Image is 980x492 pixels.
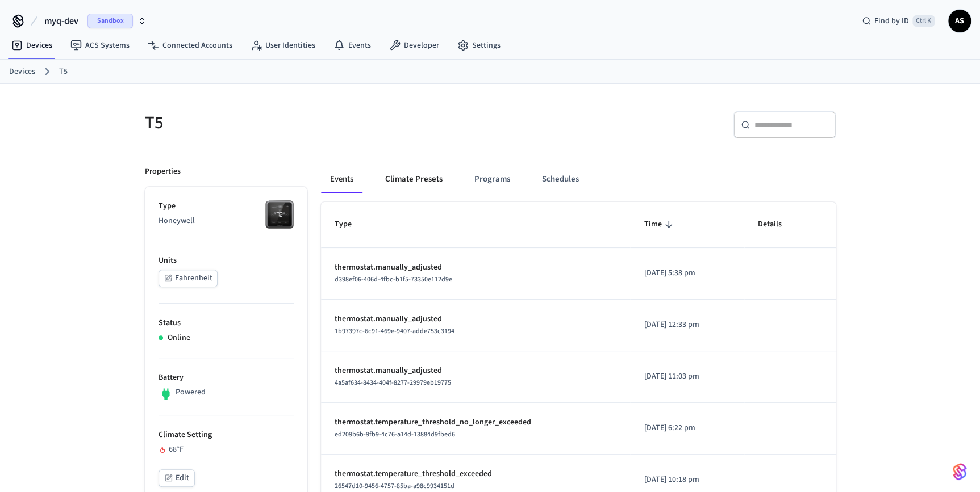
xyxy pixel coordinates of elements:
[376,166,452,193] button: Climate Presets
[159,469,195,487] button: Edit
[159,429,294,441] p: Climate Setting
[912,15,935,27] span: Ctrl K
[335,313,617,325] p: thermostat.manually_adjusted
[335,326,454,336] span: 1b97397c-6c91-469e-9407-adde753c3194
[321,166,362,193] button: Events
[265,200,294,229] img: honeywell_t5t6
[9,66,35,78] a: Devices
[335,417,617,428] p: thermostat.temperature_threshold_no_longer_exceeded
[159,255,294,267] p: Units
[61,35,139,56] a: ACS Systems
[335,430,455,439] span: ed209b6b-9fb9-4c76-a14d-13884d9fbed6
[644,474,731,486] p: [DATE] 10:18 pm
[644,422,731,434] p: [DATE] 6:22 pm
[145,166,181,178] p: Properties
[448,35,510,56] a: Settings
[168,332,190,344] p: Online
[949,11,970,31] span: AS
[335,216,366,233] span: Type
[44,14,78,28] span: myq-dev
[874,15,909,27] span: Find by ID
[644,267,731,279] p: [DATE] 5:38 pm
[159,317,294,329] p: Status
[465,166,519,193] button: Programs
[335,262,617,274] p: thermostat.manually_adjusted
[533,166,588,193] button: Schedules
[758,216,796,233] span: Details
[380,35,448,56] a: Developer
[335,481,454,491] span: 26547d10-9456-4757-85ba-a98c9934151d
[335,468,617,480] p: thermostat.temperature_threshold_exceeded
[87,14,133,28] span: Sandbox
[176,386,206,398] p: Powered
[159,200,294,212] p: Type
[159,270,218,287] button: Fahrenheit
[59,66,68,78] a: T5
[324,35,380,56] a: Events
[853,11,944,31] div: Find by IDCtrl K
[159,215,294,227] p: Honeywell
[948,10,971,32] button: AS
[335,378,451,388] span: 4a5af634-8434-404f-8277-29979eb19775
[335,275,452,284] span: d398ef06-406d-4fbc-b1f5-73350e112d9e
[335,365,617,377] p: thermostat.manually_adjusted
[159,372,294,384] p: Battery
[145,111,483,134] h5: T5
[644,319,731,331] p: [DATE] 12:33 pm
[2,35,61,56] a: Devices
[139,35,241,56] a: Connected Accounts
[644,216,676,233] span: Time
[644,371,731,382] p: [DATE] 11:03 pm
[953,462,966,481] img: SeamLogoGradient.69752ec5.svg
[241,35,324,56] a: User Identities
[159,444,294,456] div: 68 °F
